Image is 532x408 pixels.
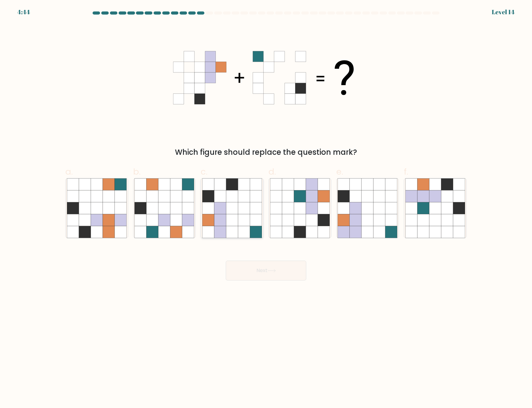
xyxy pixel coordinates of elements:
div: Level 14 [492,7,515,17]
div: Which figure should replace the question mark? [69,147,463,158]
span: f. [404,166,408,178]
span: d. [268,166,276,178]
span: e. [336,166,343,178]
span: b. [133,166,141,178]
button: Next [226,261,306,280]
span: a. [65,166,73,178]
div: 4:44 [17,7,30,17]
span: c. [201,166,207,178]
